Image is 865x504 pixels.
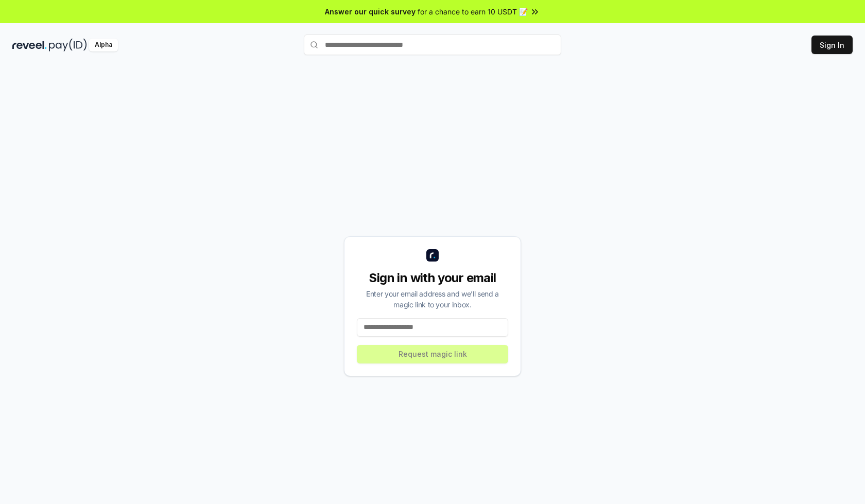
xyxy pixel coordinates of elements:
[49,39,87,51] img: pay_id
[89,39,118,51] div: Alpha
[426,249,439,262] img: logo_small
[418,6,528,17] span: for a chance to earn 10 USDT 📝
[12,39,47,51] img: reveel_dark
[357,288,508,310] div: Enter your email address and we’ll send a magic link to your inbox.
[357,270,508,286] div: Sign in with your email
[811,36,853,54] button: Sign In
[325,6,416,17] span: Answer our quick survey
